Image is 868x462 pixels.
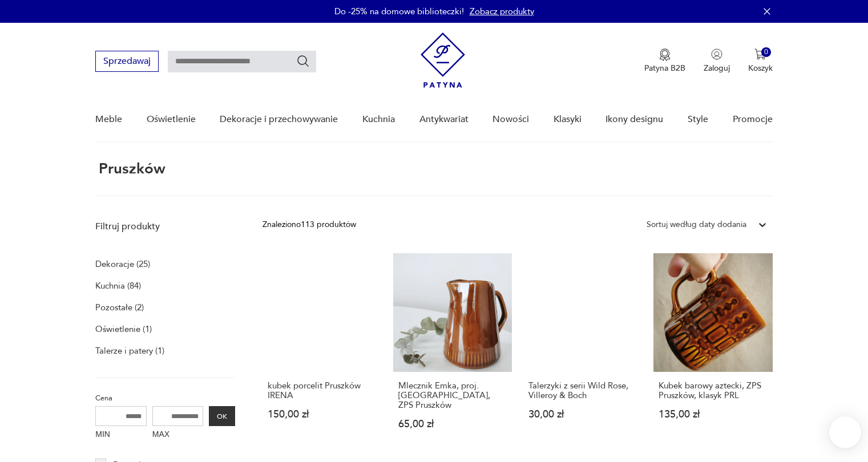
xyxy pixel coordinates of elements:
a: kubek porcelit Pruszków IRENAkubek porcelit Pruszków IRENA150,00 zł [263,253,381,451]
a: Oświetlenie (1) [95,321,152,337]
img: Patyna - sklep z meblami i dekoracjami vintage [421,33,465,88]
a: Antykwariat [419,98,469,141]
label: MIN [95,426,147,444]
a: Talerze i patery (1) [95,343,164,359]
button: 0Koszyk [748,48,773,74]
a: Klasyki [554,98,582,141]
a: Mlecznik Emka, proj. Gołajewska, ZPS PruszkówMlecznik Emka, proj. [GEOGRAPHIC_DATA], ZPS Pruszków... [393,253,512,451]
div: 0 [761,47,771,57]
p: Patyna B2B [644,63,685,74]
h3: Kubek barowy aztecki, ZPS Pruszków, klasyk PRL [659,381,767,400]
a: Dekoracje i przechowywanie [220,98,338,141]
a: Nowości [492,98,529,141]
p: Koszyk [748,63,773,74]
a: Meble [95,98,122,141]
a: Dekoracje (25) [95,256,150,272]
a: Ikona medaluPatyna B2B [644,48,685,74]
a: Kuchnia (84) [95,278,141,294]
iframe: Smartsupp widget button [829,416,861,448]
button: OK [209,406,235,426]
p: Zaloguj [704,63,730,74]
a: Pozostałe (2) [95,299,144,315]
h1: Pruszków [95,161,165,177]
label: MAX [152,426,204,444]
button: Sprzedawaj [95,51,159,72]
img: Ikona medalu [659,48,671,61]
a: Oświetlenie [147,98,196,141]
a: Style [688,98,708,141]
p: 30,00 zł [528,410,637,419]
a: Ikony designu [605,98,663,141]
a: Zobacz produkty [470,6,534,17]
p: Filtruj produkty [95,220,235,233]
h3: kubek porcelit Pruszków IRENA [268,381,376,400]
p: 65,00 zł [398,419,507,429]
p: 135,00 zł [659,410,767,419]
img: Ikona koszyka [754,48,766,60]
a: Kubek barowy aztecki, ZPS Pruszków, klasyk PRLKubek barowy aztecki, ZPS Pruszków, klasyk PRL135,0... [653,253,772,451]
a: Promocje [733,98,773,141]
a: Talerzyki z serii Wild Rose, Villeroy & BochTalerzyki z serii Wild Rose, Villeroy & Boch30,00 zł [523,253,642,451]
p: Do -25% na domowe biblioteczki! [334,6,464,17]
h3: Mlecznik Emka, proj. [GEOGRAPHIC_DATA], ZPS Pruszków [398,381,507,410]
p: Cena [95,392,235,404]
button: Patyna B2B [644,48,685,74]
p: 150,00 zł [268,410,376,419]
button: Szukaj [296,54,310,68]
button: Zaloguj [704,48,730,74]
div: Znaleziono 113 produktów [263,218,356,231]
a: Kuchnia [362,98,395,141]
h3: Talerzyki z serii Wild Rose, Villeroy & Boch [528,381,637,400]
a: Sprzedawaj [95,58,159,66]
img: Ikonka użytkownika [711,48,722,60]
div: Sortuj według daty dodania [647,218,746,231]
